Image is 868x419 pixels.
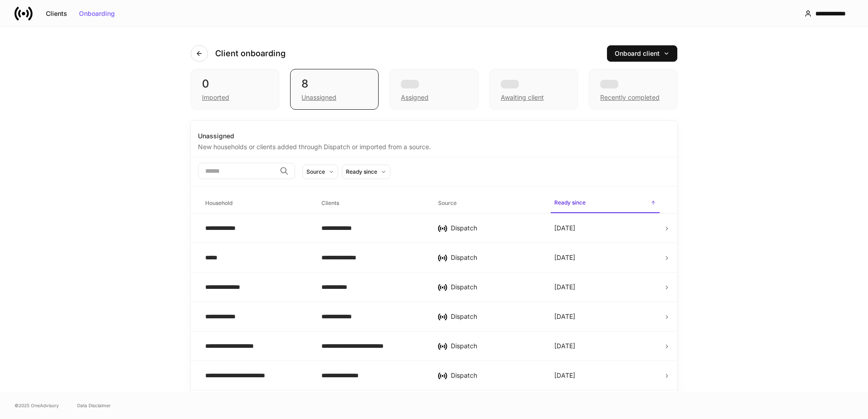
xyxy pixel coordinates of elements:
div: Assigned [390,69,478,110]
span: Clients [318,194,427,213]
div: Unassigned [198,132,670,141]
h4: Client onboarding [215,48,286,59]
div: Imported [202,93,229,102]
div: Awaiting client [489,69,578,110]
p: [DATE] [554,341,575,351]
p: [DATE] [554,224,575,233]
div: Dispatch [451,253,540,262]
div: Dispatch [451,283,540,292]
div: Clients [46,10,67,17]
p: [DATE] [554,283,575,292]
button: Source [302,165,338,179]
div: Recently completed [600,93,660,102]
div: Assigned [401,93,429,102]
h6: Ready since [554,198,586,207]
div: Onboard client [615,50,670,57]
button: Onboarding [73,6,121,21]
h6: Household [205,199,232,207]
div: Ready since [346,167,377,176]
button: Ready since [342,165,390,179]
div: Unassigned [301,93,336,102]
div: New households or clients added through Dispatch or imported from a source. [198,141,670,151]
div: 8Unassigned [290,69,379,110]
div: Awaiting client [501,93,544,102]
div: Dispatch [451,371,540,380]
div: Source [306,167,325,176]
h6: Source [438,199,457,207]
div: Dispatch [451,224,540,233]
div: Recently completed [589,69,677,110]
p: [DATE] [554,312,575,321]
span: © 2025 OneAdvisory [15,402,59,409]
span: Source [434,194,543,213]
div: Dispatch [451,312,540,321]
span: Household [202,194,311,213]
div: 0Imported [191,69,279,110]
p: [DATE] [554,371,575,380]
h6: Clients [321,199,339,207]
button: Onboard client [607,45,677,62]
a: Data Disclaimer [77,402,111,409]
span: Ready since [551,194,660,213]
div: Dispatch [451,341,540,351]
p: [DATE] [554,253,575,262]
div: 8 [301,77,367,91]
button: Clients [40,6,73,21]
div: 0 [202,77,268,91]
div: Onboarding [79,10,115,17]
